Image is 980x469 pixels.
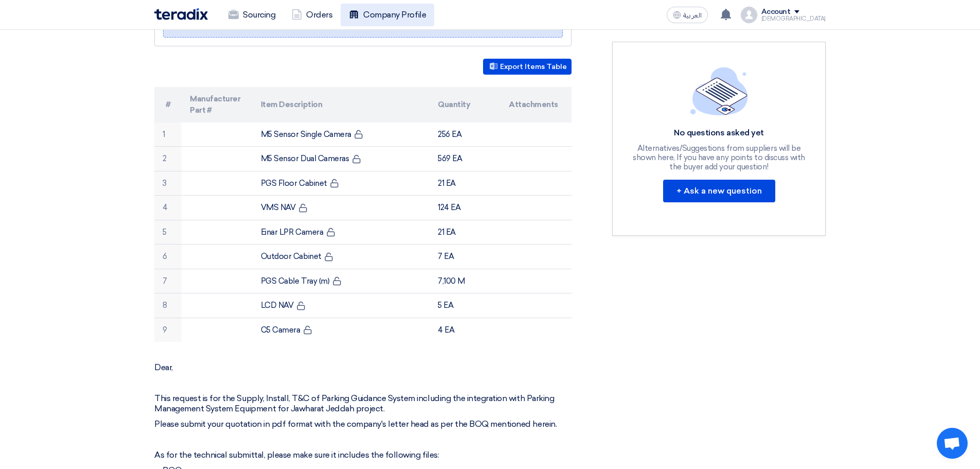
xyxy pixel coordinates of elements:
[154,87,182,123] th: #
[154,318,182,342] td: 9
[253,147,430,171] td: M5 Sensor Dual Cameras
[154,245,182,269] td: 6
[341,4,434,26] a: Company Profile
[154,171,182,196] td: 3
[253,196,430,220] td: VMS NAV
[501,87,572,123] th: Attachments
[154,269,182,293] td: 7
[663,180,775,202] button: + Ask a new question
[220,4,283,26] a: Sourcing
[253,293,430,318] td: LCD NAV
[430,147,501,171] td: 569 EA
[430,220,501,245] td: 21 EA
[430,196,501,220] td: 124 EA
[253,269,430,293] td: PGS Cable Tray (m)
[253,318,430,342] td: C5 Camera
[937,428,968,459] div: Open chat
[683,12,702,19] span: العربية
[253,245,430,269] td: Outdoor Cabinet
[667,7,708,23] button: العربية
[761,16,826,22] div: [DEMOGRAPHIC_DATA]
[283,4,341,26] a: Orders
[182,87,253,123] th: Manufacturer Part #
[430,318,501,342] td: 4 EA
[253,220,430,245] td: Einar LPR Camera
[253,123,430,147] td: M5 Sensor Single Camera
[154,147,182,171] td: 2
[741,7,757,23] img: profile_test.png
[253,171,430,196] td: PGS Floor Cabinet
[154,293,182,318] td: 8
[430,123,501,147] td: 256 EA
[154,419,572,429] p: Please submit your quotation in pdf format with the company's letter head as per the BOQ mentione...
[430,171,501,196] td: 21 EA
[154,123,182,147] td: 1
[154,8,208,20] img: Teradix logo
[632,128,807,138] div: No questions asked yet
[430,293,501,318] td: 5 EA
[761,8,791,16] div: Account
[154,393,572,414] p: This request is for the Supply, Install, T&C of Parking Guidance System including the integration...
[430,269,501,293] td: 7,100 M
[154,196,182,220] td: 4
[632,144,807,171] div: Alternatives/Suggestions from suppliers will be shown here, If you have any points to discuss wit...
[430,87,501,123] th: Quantity
[154,450,572,460] p: As for the technical submittal, please make sure it includes the following files:
[154,362,572,373] p: Dear,
[253,87,430,123] th: Item Description
[483,59,572,75] button: Export Items Table
[154,220,182,245] td: 5
[430,245,501,269] td: 7 EA
[690,67,748,115] img: empty_state_list.svg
